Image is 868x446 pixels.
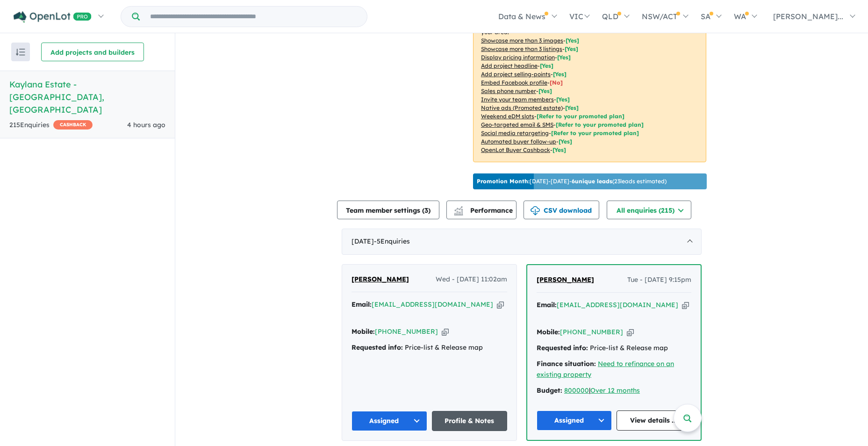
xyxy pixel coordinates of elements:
span: [ Yes ] [556,96,570,103]
button: Copy [442,327,449,337]
button: All enquiries (215) [607,201,691,219]
span: [Refer to your promoted plan] [537,113,624,120]
strong: Requested info: [352,343,403,352]
strong: Email: [537,301,557,309]
u: Automated buyer follow-up [481,138,556,145]
span: Performance [455,206,513,215]
a: [PERSON_NAME] [537,274,594,286]
button: Performance [446,201,516,219]
button: Assigned [352,411,427,431]
u: Add project selling-points [481,71,551,78]
a: Over 12 months [590,386,640,395]
span: 3 [424,206,428,215]
span: [ Yes ] [553,71,567,78]
div: | [537,385,691,396]
a: [PHONE_NUMBER] [560,328,623,336]
b: Promotion Month: [477,178,530,185]
span: [ Yes ] [540,62,553,69]
a: View details ... [617,410,692,431]
span: CASHBACK [53,120,93,129]
span: [Refer to your promoted plan] [556,121,644,128]
button: Copy [682,300,689,310]
u: Showcase more than 3 images [481,37,563,44]
span: 4 hours ago [127,121,165,129]
strong: Mobile: [537,328,560,336]
p: Your project is only comparing to other top-performing projects in your area: - - - - - - - - - -... [473,12,706,162]
a: [EMAIL_ADDRESS][DOMAIN_NAME] [557,301,678,309]
button: Assigned [537,410,612,431]
span: [ No ] [550,79,563,86]
div: Price-list & Release map [537,343,691,354]
span: [Refer to your promoted plan] [551,129,639,137]
span: Wed - [DATE] 11:02am [436,274,507,285]
u: Native ads (Promoted estate) [481,104,563,111]
span: [Yes] [559,138,572,145]
img: sort.svg [16,49,25,56]
p: [DATE] - [DATE] - ( 23 leads estimated) [477,177,667,186]
button: Copy [497,300,504,309]
u: Invite your team members [481,96,554,103]
a: [PERSON_NAME] [352,274,409,285]
span: [ Yes ] [565,45,578,52]
button: Team member settings (3) [337,201,439,219]
img: Openlot PRO Logo White [14,11,92,23]
h5: Kaylana Estate - [GEOGRAPHIC_DATA] , [GEOGRAPHIC_DATA] [9,78,165,116]
u: Embed Facebook profile [481,79,547,86]
u: OpenLot Buyer Cashback [481,146,550,153]
strong: Budget: [537,386,562,395]
span: Tue - [DATE] 9:15pm [627,274,691,286]
span: [ Yes ] [566,37,579,44]
img: bar-chart.svg [454,209,463,215]
span: [PERSON_NAME]... [773,12,843,21]
div: Price-list & Release map [352,342,507,353]
span: [Yes] [552,146,566,153]
u: Geo-targeted email & SMS [481,121,553,128]
button: Copy [627,327,634,337]
span: [Yes] [565,104,579,111]
u: Showcase more than 3 listings [481,45,562,52]
div: [DATE] [342,229,702,255]
a: 800000 [564,386,589,395]
a: [PHONE_NUMBER] [375,327,438,336]
button: CSV download [524,201,599,219]
div: 215 Enquir ies [9,120,93,131]
span: [PERSON_NAME] [537,275,594,284]
img: download icon [531,206,540,216]
img: line-chart.svg [454,206,463,211]
strong: Mobile: [352,327,375,336]
span: [ Yes ] [538,87,552,94]
span: [ Yes ] [557,54,571,61]
strong: Finance situation: [537,360,596,368]
b: 6 unique leads [572,178,612,185]
u: Social media retargeting [481,129,549,137]
span: - 5 Enquir ies [374,237,410,245]
a: Profile & Notes [432,411,508,431]
u: Weekend eDM slots [481,113,534,120]
a: [EMAIL_ADDRESS][DOMAIN_NAME] [372,300,493,309]
u: Sales phone number [481,87,536,94]
strong: Email: [352,300,372,309]
strong: Requested info: [537,344,588,352]
span: [PERSON_NAME] [352,275,409,283]
a: Need to refinance on an existing property [537,360,674,379]
button: Add projects and builders [41,43,144,61]
input: Try estate name, suburb, builder or developer [142,7,365,27]
u: Display pricing information [481,54,555,61]
u: Add project headline [481,62,538,69]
